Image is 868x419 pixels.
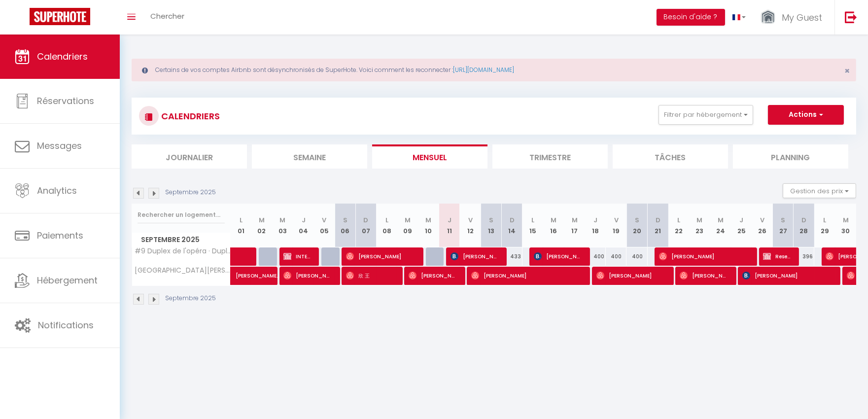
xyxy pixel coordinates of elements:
button: Filtrer par hébergement [659,105,753,125]
a: [PERSON_NAME] del Moral [PERSON_NAME] [231,267,251,285]
th: 22 [668,204,689,247]
button: Ouvrir le widget de chat LiveChat [8,4,37,34]
th: 07 [355,204,376,247]
abbr: L [677,215,680,225]
th: 04 [293,204,313,247]
span: Reservation Proprietaire [763,247,791,266]
abbr: M [572,215,578,225]
abbr: L [385,215,388,225]
span: Messages [37,140,82,152]
th: 17 [564,204,585,247]
th: 24 [710,204,731,247]
li: Tâches [613,144,728,169]
abbr: D [801,215,806,225]
span: Hébergement [37,274,98,286]
li: Planning [733,144,848,169]
abbr: S [489,215,493,225]
div: 400 [606,247,626,266]
abbr: L [823,215,826,225]
p: Septembre 2025 [165,188,216,197]
span: Analytics [37,184,77,197]
th: 05 [314,204,335,247]
th: 02 [251,204,272,247]
li: Trimestre [492,144,608,169]
span: [PERSON_NAME] [409,266,457,285]
span: [GEOGRAPHIC_DATA][PERSON_NAME] · Suite [PERSON_NAME] Vue Mer 2 chbres Piscine/AC [134,267,232,274]
li: Mensuel [372,144,487,169]
th: 09 [397,204,418,247]
abbr: M [697,215,703,225]
span: [PERSON_NAME] [346,247,415,266]
th: 18 [585,204,606,247]
abbr: M [279,215,285,225]
th: 12 [460,204,481,247]
div: Certains de vos comptes Airbnb sont désynchronisés de SuperHote. Voici comment les reconnecter : [132,59,856,81]
li: Journalier [132,144,247,169]
p: Septembre 2025 [165,294,216,303]
span: My Guest [782,11,822,24]
th: 25 [731,204,752,247]
div: 396 [794,247,814,266]
button: Actions [768,105,844,125]
abbr: D [510,215,515,225]
span: [PERSON_NAME] [680,266,728,285]
span: [PERSON_NAME] [596,266,665,285]
abbr: J [593,215,597,225]
abbr: S [635,215,639,225]
span: 欣 王 [346,266,394,285]
div: 400 [626,247,647,266]
th: 20 [626,204,647,247]
th: 08 [377,204,397,247]
abbr: V [468,215,473,225]
th: 23 [689,204,710,247]
th: 15 [522,204,543,247]
span: [PERSON_NAME] [534,247,582,266]
span: Paiements [37,229,83,242]
span: Septembre 2025 [132,233,230,247]
abbr: M [259,215,265,225]
th: 01 [231,204,251,247]
abbr: M [405,215,411,225]
h3: CALENDRIERS [159,105,220,127]
th: 11 [439,204,460,247]
span: Notifications [38,319,94,331]
button: Gestion des prix [783,183,856,198]
th: 26 [752,204,772,247]
abbr: M [425,215,431,225]
span: × [844,65,850,77]
abbr: L [531,215,534,225]
abbr: J [302,215,306,225]
span: INTERVENTION [PERSON_NAME] + DESINFECTINO GIBBUMS SUR 2JRS X [283,247,311,266]
span: [PERSON_NAME] [471,266,582,285]
abbr: J [739,215,743,225]
div: 433 [502,247,522,266]
th: 10 [418,204,439,247]
th: 27 [773,204,794,247]
span: [PERSON_NAME] [742,266,832,285]
th: 28 [794,204,814,247]
span: [PERSON_NAME] [659,247,749,266]
img: logout [845,11,857,23]
div: 400 [585,247,606,266]
span: Réservations [37,95,94,107]
th: 13 [481,204,501,247]
th: 30 [835,204,856,247]
abbr: V [614,215,619,225]
th: 03 [272,204,293,247]
abbr: M [718,215,724,225]
th: 19 [606,204,626,247]
abbr: D [364,215,369,225]
img: ... [761,9,775,26]
abbr: M [551,215,556,225]
button: Besoin d'aide ? [657,9,725,26]
input: Rechercher un logement... [138,206,225,224]
span: [PERSON_NAME] [283,266,332,285]
abbr: S [343,215,347,225]
span: [PERSON_NAME] [PERSON_NAME] [451,247,499,266]
span: Calendriers [37,50,88,63]
button: Close [844,67,850,75]
abbr: D [656,215,660,225]
span: Chercher [150,11,184,21]
th: 16 [543,204,564,247]
a: [URL][DOMAIN_NAME] [453,66,514,74]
